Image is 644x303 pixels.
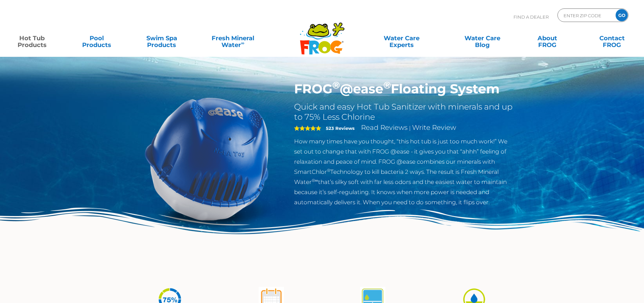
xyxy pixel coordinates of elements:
a: ContactFROG [587,31,637,45]
a: PoolProducts [72,31,122,45]
a: AboutFROG [522,31,572,45]
a: Fresh MineralWater∞ [201,31,264,45]
p: Find A Dealer [514,8,549,25]
sup: ® [327,168,330,173]
h2: Quick and easy Hot Tub Sanitizer with minerals and up to 75% Less Chlorine [294,102,515,122]
input: GO [616,9,628,21]
sup: ∞ [241,40,244,46]
a: Hot TubProducts [7,31,57,45]
img: hot-tub-product-atease-system.png [129,81,284,236]
span: | [409,125,411,131]
a: Swim SpaProducts [137,31,187,45]
sup: ® [332,79,340,91]
span: 5 [294,125,321,131]
strong: 523 Reviews [326,125,355,131]
sup: ® [383,79,391,91]
a: Water CareExperts [361,31,443,45]
a: Read Reviews [361,123,408,132]
sup: ®∞ [312,178,318,183]
p: How many times have you thought, “this hot tub is just too much work!” We set out to change that ... [294,136,515,207]
a: Write Review [412,123,456,132]
img: Frog Products Logo [296,14,348,55]
h1: FROG @ease Floating System [294,81,515,97]
a: Water CareBlog [457,31,507,45]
